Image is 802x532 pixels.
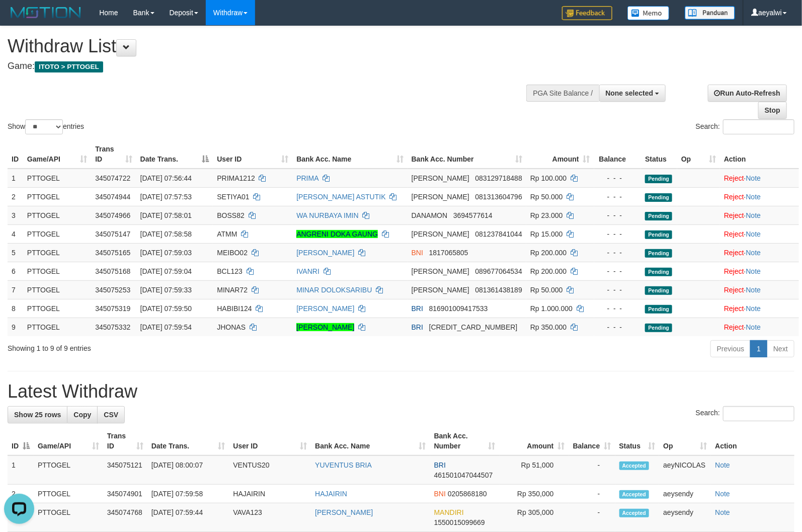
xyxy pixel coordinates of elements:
[598,248,637,258] div: - - -
[715,508,730,516] a: Note
[619,490,650,499] span: Accepted
[23,299,91,318] td: PTTOGEL
[296,211,358,219] a: WA NURBAYA IMIN
[645,231,672,239] span: Pending
[8,280,23,299] td: 7
[23,280,91,299] td: PTTOGEL
[4,4,34,34] button: Open LiveChat chat widget
[429,249,468,257] span: Copy 1817065805 to clipboard
[569,455,615,485] td: -
[710,340,751,357] a: Previous
[8,119,84,134] label: Show entries
[95,249,130,257] span: 345075165
[147,427,229,455] th: Date Trans.: activate to sort column ascending
[598,229,637,239] div: - - -
[599,85,666,102] button: None selected
[217,249,248,257] span: MEIBO02
[136,140,213,169] th: Date Trans.: activate to sort column descending
[696,119,794,134] label: Search:
[412,286,469,294] span: [PERSON_NAME]
[569,427,615,455] th: Balance: activate to sort column ascending
[645,212,672,220] span: Pending
[429,323,518,331] span: Copy 106701007604503 to clipboard
[140,305,192,313] span: [DATE] 07:59:50
[677,140,720,169] th: Op: activate to sort column ascending
[412,267,469,275] span: [PERSON_NAME]
[645,193,672,202] span: Pending
[14,411,61,419] span: Show 25 rows
[598,285,637,295] div: - - -
[724,211,744,219] a: Reject
[720,187,799,206] td: ·
[746,193,761,201] a: Note
[645,175,672,183] span: Pending
[746,267,761,275] a: Note
[95,193,130,201] span: 345074944
[720,280,799,299] td: ·
[645,268,672,276] span: Pending
[229,455,311,485] td: VENTUS20
[95,230,130,238] span: 345075147
[475,286,522,294] span: Copy 081361438189 to clipboard
[8,382,794,402] h1: Latest Withdraw
[147,485,229,503] td: [DATE] 07:59:58
[315,490,347,498] a: HAJAIRIN
[23,262,91,280] td: PTTOGEL
[746,211,761,219] a: Note
[217,267,243,275] span: BCL123
[530,305,573,313] span: Rp 1.000.000
[140,230,192,238] span: [DATE] 07:58:58
[103,455,147,485] td: 345075121
[723,406,794,421] input: Search:
[140,211,192,219] span: [DATE] 07:58:01
[659,427,711,455] th: Op: activate to sort column ascending
[598,192,637,202] div: - - -
[530,230,563,238] span: Rp 15.000
[8,224,23,243] td: 4
[569,485,615,503] td: -
[724,267,744,275] a: Reject
[530,267,567,275] span: Rp 200.000
[659,485,711,503] td: aeysendy
[95,323,130,331] span: 345075332
[8,61,525,71] h4: Game:
[8,5,84,20] img: MOTION_logo.png
[724,230,744,238] a: Reject
[8,485,34,503] td: 2
[430,427,500,455] th: Bank Acc. Number: activate to sort column ascending
[475,267,522,275] span: Copy 089677064534 to clipboard
[23,140,91,169] th: Game/API: activate to sort column ascending
[229,485,311,503] td: HAJAIRIN
[708,85,787,102] a: Run Auto-Refresh
[500,455,569,485] td: Rp 51,000
[724,286,744,294] a: Reject
[724,174,744,182] a: Reject
[103,503,147,532] td: 345074768
[8,406,67,423] a: Show 25 rows
[434,508,464,516] span: MANDIRI
[140,249,192,257] span: [DATE] 07:59:03
[8,243,23,262] td: 5
[429,305,488,313] span: Copy 816901009417533 to clipboard
[34,427,103,455] th: Game/API: activate to sort column ascending
[140,174,192,182] span: [DATE] 07:56:44
[412,193,469,201] span: [PERSON_NAME]
[746,323,761,331] a: Note
[23,187,91,206] td: PTTOGEL
[720,262,799,280] td: ·
[685,6,735,20] img: panduan.png
[95,305,130,313] span: 345075319
[95,211,130,219] span: 345074966
[296,174,318,182] a: PRIMA
[95,286,130,294] span: 345075253
[526,140,594,169] th: Amount: activate to sort column ascending
[750,340,767,357] a: 1
[500,427,569,455] th: Amount: activate to sort column ascending
[311,427,430,455] th: Bank Acc. Name: activate to sort column ascending
[627,6,670,20] img: Button%20Memo.svg
[711,427,794,455] th: Action
[23,169,91,188] td: PTTOGEL
[8,299,23,318] td: 8
[758,102,787,119] a: Stop
[594,140,641,169] th: Balance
